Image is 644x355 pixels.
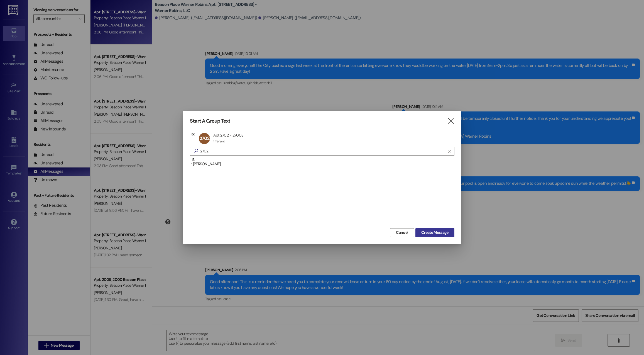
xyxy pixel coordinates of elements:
[191,148,200,154] i: 
[190,157,454,171] div: : [PERSON_NAME]
[213,139,225,144] div: 1 Tenant
[415,228,454,237] button: Create Message
[448,149,451,154] i: 
[421,230,448,235] span: Create Message
[445,147,454,155] button: Clear text
[447,118,454,124] i: 
[191,157,454,167] div: : [PERSON_NAME]
[200,135,209,141] span: 2702
[200,147,445,155] input: Search for any contact or apartment
[190,118,231,124] h3: Start A Group Text
[190,132,195,137] h3: To:
[213,133,243,138] div: Apt 2702 - 2700B
[396,230,408,235] span: Cancel
[390,228,414,237] button: Cancel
